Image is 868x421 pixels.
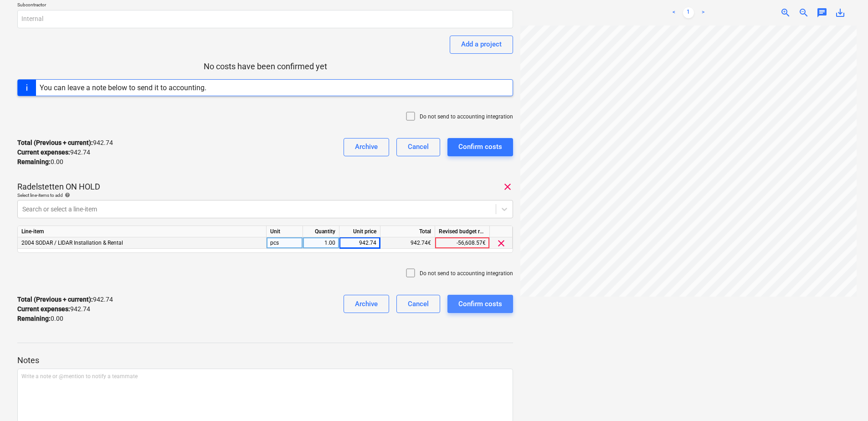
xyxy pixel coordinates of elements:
[339,226,380,237] div: Unit price
[17,157,63,167] p: 0.00
[822,377,868,421] iframe: Chat Widget
[396,295,440,313] button: Cancel
[355,298,378,310] div: Archive
[21,240,123,246] span: 2004 SODAR / LIDAR Installation & Rental
[408,298,429,310] div: Cancel
[63,192,70,198] span: help
[447,138,513,156] button: Confirm costs
[780,7,791,18] span: zoom_in
[40,83,206,92] div: You can leave a note below to send it to accounting.
[17,296,93,303] strong: Total (Previous + current) :
[17,149,70,156] strong: Current expenses :
[461,38,502,50] div: Add a project
[303,226,339,237] div: Quantity
[458,298,502,310] div: Confirm costs
[496,238,507,249] span: clear
[458,141,502,153] div: Confirm costs
[344,295,389,313] button: Archive
[668,7,679,18] a: Previous page
[835,7,846,18] span: save_alt
[17,181,100,192] p: Radelstetten ON HOLD
[17,139,93,146] strong: Total (Previous + current) :
[17,192,513,198] div: Select line-items to add
[450,36,513,54] button: Add a project
[435,237,490,249] div: -56,608.57€
[17,61,513,72] p: No costs have been confirmed yet
[408,141,429,153] div: Cancel
[17,138,113,148] p: 942.74
[698,7,709,18] a: Next page
[380,237,435,249] div: 942.74€
[420,270,513,277] p: Do not send to accounting integration
[17,158,51,165] strong: Remaining :
[396,138,440,156] button: Cancel
[17,355,513,366] p: Notes
[17,315,51,322] strong: Remaining :
[683,7,694,18] a: Page 1 is your current page
[817,7,827,18] span: chat
[502,181,513,192] span: clear
[18,226,267,237] div: Line-item
[17,10,513,28] input: Subcontractor
[307,237,335,249] div: 1.00
[420,113,513,121] p: Do not send to accounting integration
[17,314,63,323] p: 0.00
[17,304,90,314] p: 942.74
[355,141,378,153] div: Archive
[447,295,513,313] button: Confirm costs
[17,2,513,10] p: Subcontractor
[17,148,90,157] p: 942.74
[17,295,113,304] p: 942.74
[435,226,490,237] div: Revised budget remaining
[267,237,303,249] div: pcs
[380,226,435,237] div: Total
[343,237,376,249] div: 942.74
[344,138,389,156] button: Archive
[798,7,809,18] span: zoom_out
[17,305,70,313] strong: Current expenses :
[267,226,303,237] div: Unit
